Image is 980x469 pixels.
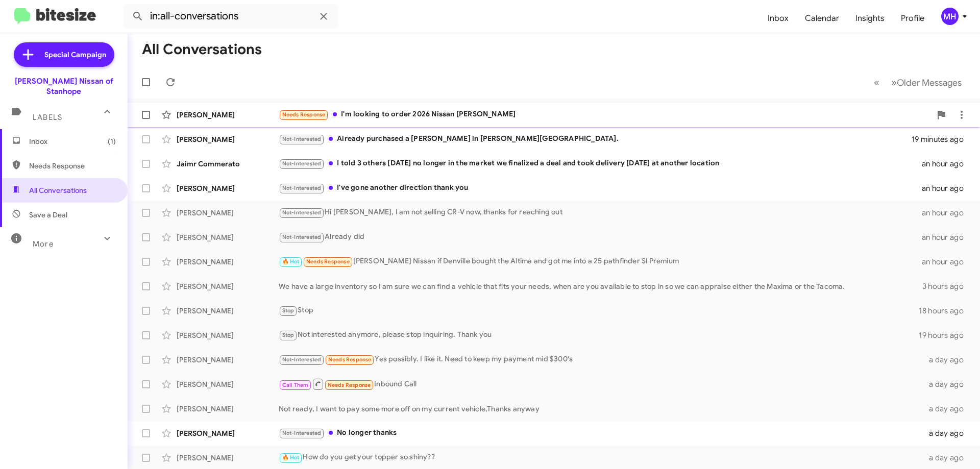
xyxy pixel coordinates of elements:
[279,452,923,463] div: How do you get your topper so shiny??
[282,454,300,461] span: 🔥 Hot
[177,257,279,267] div: [PERSON_NAME]
[177,159,279,169] div: Jaimr Commerato
[933,8,969,25] button: MH
[177,355,279,365] div: [PERSON_NAME]
[108,136,116,146] span: (1)
[279,207,922,218] div: Hi [PERSON_NAME], I am not selling CR-V now, thanks for reaching out
[279,133,912,145] div: Already purchased a [PERSON_NAME] in [PERSON_NAME][GEOGRAPHIC_DATA].
[44,50,106,60] span: Special Campaign
[874,76,879,89] span: «
[893,4,933,33] a: Profile
[177,306,279,316] div: [PERSON_NAME]
[33,113,62,122] span: Labels
[282,430,322,436] span: Not-Interested
[306,258,350,265] span: Needs Response
[177,110,279,120] div: [PERSON_NAME]
[891,76,897,89] span: »
[177,281,279,291] div: [PERSON_NAME]
[923,404,972,414] div: a day ago
[282,258,300,265] span: 🔥 Hot
[177,428,279,438] div: [PERSON_NAME]
[282,356,322,363] span: Not-Interested
[282,234,322,240] span: Not-Interested
[282,307,295,314] span: Stop
[282,185,322,191] span: Not-Interested
[922,281,972,291] div: 3 hours ago
[922,183,972,193] div: an hour ago
[897,77,962,88] span: Older Messages
[922,208,972,218] div: an hour ago
[279,427,923,439] div: No longer thanks
[33,239,54,249] span: More
[282,209,322,216] span: Not-Interested
[279,404,923,414] div: Not ready, I want to pay some more off on my current vehicle,Thanks anyway
[328,356,372,363] span: Needs Response
[282,160,322,167] span: Not-Interested
[328,382,371,388] span: Needs Response
[29,161,116,171] span: Needs Response
[282,111,326,118] span: Needs Response
[279,231,922,243] div: Already did
[941,8,959,25] div: MH
[177,379,279,389] div: [PERSON_NAME]
[282,382,309,388] span: Call Them
[919,330,972,340] div: 19 hours ago
[177,330,279,340] div: [PERSON_NAME]
[847,4,893,33] a: Insights
[279,378,923,390] div: Inbound Call
[177,183,279,193] div: [PERSON_NAME]
[922,159,972,169] div: an hour ago
[14,42,114,67] a: Special Campaign
[868,72,968,93] nav: Page navigation example
[797,4,847,33] a: Calendar
[279,329,919,341] div: Not interested anymore, please stop inquiring. Thank you
[29,210,67,220] span: Save a Deal
[279,158,922,169] div: I told 3 others [DATE] no longer in the market we finalized a deal and took delivery [DATE] at an...
[922,257,972,267] div: an hour ago
[923,355,972,365] div: a day ago
[177,208,279,218] div: [PERSON_NAME]
[919,306,972,316] div: 18 hours ago
[29,185,87,195] span: All Conversations
[759,4,797,33] a: Inbox
[279,109,931,120] div: I'm looking to order 2026 Nissan [PERSON_NAME]
[923,428,972,438] div: a day ago
[868,72,886,93] button: Previous
[279,182,922,194] div: I've gone another direction thank you
[29,136,116,146] span: Inbox
[923,453,972,463] div: a day ago
[885,72,968,93] button: Next
[282,332,295,338] span: Stop
[922,232,972,242] div: an hour ago
[177,404,279,414] div: [PERSON_NAME]
[142,41,262,58] h1: All Conversations
[279,281,922,291] div: We have a large inventory so I am sure we can find a vehicle that fits your needs, when are you a...
[177,453,279,463] div: [PERSON_NAME]
[177,232,279,242] div: [PERSON_NAME]
[124,4,338,29] input: Search
[279,354,923,365] div: Yes possibly. I like it. Need to keep my payment mid $300's
[177,134,279,144] div: [PERSON_NAME]
[279,256,922,267] div: [PERSON_NAME] Nissan if Denville bought the Altima and got me into a 25 pathfinder Sl Premium
[279,305,919,316] div: Stop
[282,136,322,142] span: Not-Interested
[912,134,972,144] div: 19 minutes ago
[923,379,972,389] div: a day ago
